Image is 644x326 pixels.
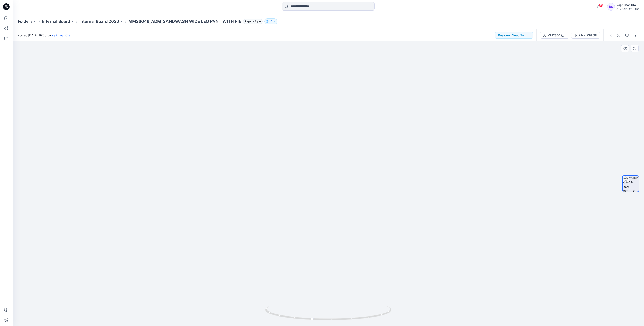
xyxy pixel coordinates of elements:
a: Internal Board [42,18,70,24]
p: MM26049_ADM_SANDWASH WIDE LEG PANT WITH RIB [128,18,242,24]
div: PINK MELON [579,33,597,38]
button: 15 [264,18,277,24]
p: 15 [270,19,272,24]
span: Posted [DATE] 19:00 by [18,33,71,37]
a: Internal Board 2026 [79,18,119,24]
button: Legacy Style [242,18,263,24]
button: Details [615,32,622,39]
a: Rajkumar Cfai [52,33,71,37]
div: Rajkumar Cfai [616,3,639,8]
button: PINK MELON [571,32,600,39]
button: MM26049_ADM_SANDWASH WIDE LEG PANT WITH RIB [540,32,569,39]
span: Legacy Style [243,19,263,24]
div: RC [607,3,615,11]
div: MM26049_ADM_SANDWASH WIDE LEG PANT WITH RIB [547,33,567,38]
a: Folders [18,18,33,24]
img: turntable-01-09-2025-16:00:56 [623,176,639,192]
span: 99 [599,4,603,7]
div: CLASSIC_ATHLUX [616,8,639,11]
